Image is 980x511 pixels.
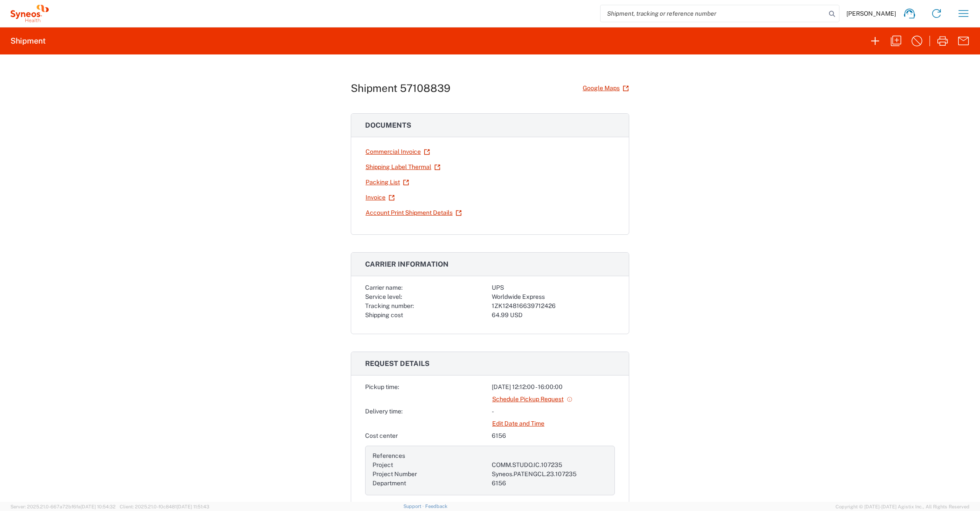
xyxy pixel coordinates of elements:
span: Service level: [365,293,402,300]
span: Shipping cost [365,311,403,318]
div: 6156 [492,479,607,488]
span: Cost center [365,432,398,439]
span: [DATE] 10:54:32 [81,504,116,509]
a: Account Print Shipment Details [365,205,462,220]
div: Syneos.PATENGCL.23.107235 [492,470,607,479]
a: Google Maps [582,81,629,96]
div: Department [373,479,488,488]
div: 64.99 USD [492,311,615,320]
a: Shipping Label Thermal [365,159,441,175]
div: UPS [492,283,615,292]
a: Schedule Pickup Request [492,392,573,407]
span: [DATE] 11:51:43 [177,504,209,509]
a: Support [403,504,425,509]
span: Client: 2025.21.0-f0c8481 [120,504,209,509]
a: Edit Date and Time [492,416,545,431]
a: Feedback [425,504,447,509]
a: Invoice [365,190,395,205]
div: - [492,407,615,416]
span: References [373,452,405,459]
span: Delivery time: [365,408,403,415]
a: Commercial Invoice [365,144,430,159]
div: 1ZK124816639712426 [492,301,615,311]
span: Server: 2025.21.0-667a72bf6fa [10,504,116,509]
span: [PERSON_NAME] [846,10,896,17]
div: 6156 [492,431,615,440]
a: Packing List [365,175,409,190]
h2: Shipment [10,36,46,46]
span: Request details [365,359,430,368]
div: Worldwide Express [492,292,615,301]
h1: Shipment 57108839 [351,82,450,95]
span: Copyright © [DATE]-[DATE] Agistix Inc., All Rights Reserved [836,503,970,511]
div: Project [373,460,488,470]
span: Carrier information [365,260,449,268]
div: COMM.STUDO.IC.107235 [492,460,607,470]
span: Pickup time: [365,383,399,390]
span: Tracking number: [365,302,414,309]
input: Shipment, tracking or reference number [601,5,826,22]
span: Carrier name: [365,284,403,291]
span: Documents [365,121,411,129]
div: [DATE] 12:12:00 - 16:00:00 [492,382,615,392]
div: Project Number [373,470,488,479]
